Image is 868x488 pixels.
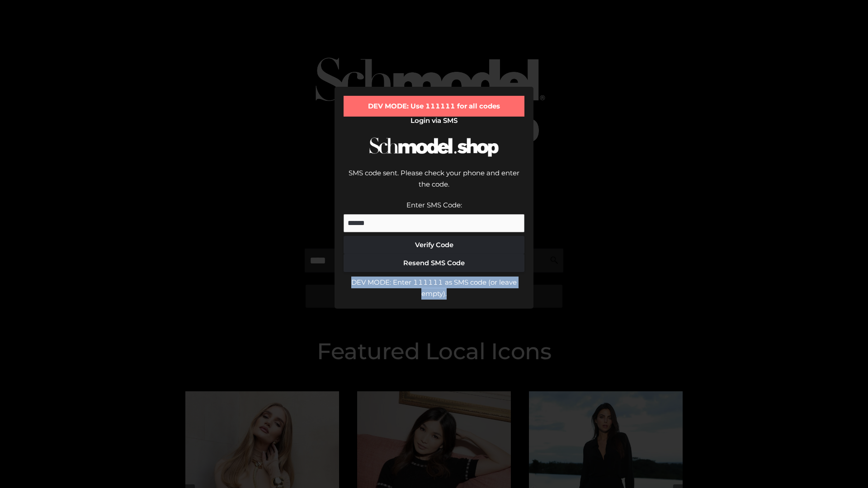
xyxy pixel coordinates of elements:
div: SMS code sent. Please check your phone and enter the code. [344,167,524,199]
h2: Login via SMS [344,117,524,125]
div: DEV MODE: Enter 111111 as SMS code (or leave empty). [344,277,524,300]
button: Verify Code [344,236,524,254]
button: Resend SMS Code [344,254,524,272]
label: Enter SMS Code: [406,201,462,209]
div: DEV MODE: Use 111111 for all codes [344,96,524,117]
img: Schmodel Logo [366,129,502,165]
